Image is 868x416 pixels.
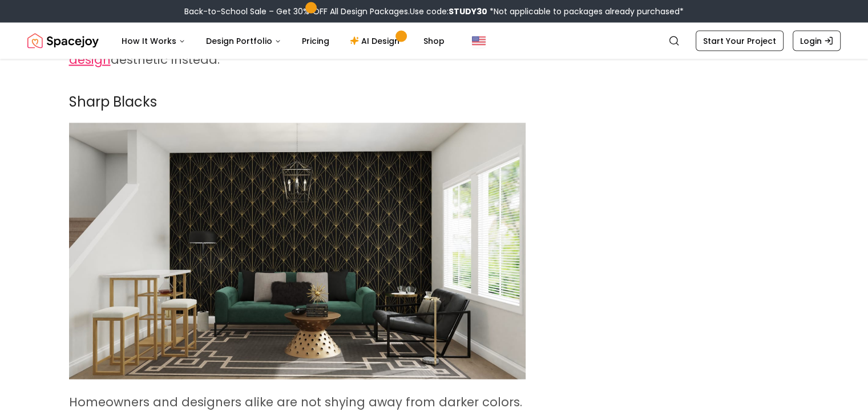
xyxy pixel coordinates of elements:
[414,30,454,52] a: Shop
[793,31,841,51] a: Login
[69,92,157,111] span: Sharp Blacks
[184,6,684,17] div: Back-to-School Sale – Get 30% OFF All Design Packages.
[341,30,412,52] a: AI Design
[112,30,195,52] button: How It Works
[197,30,290,52] button: Design Portfolio
[69,123,526,380] img: Dramatic Art-Deco Living Room
[410,6,487,17] span: Use code:
[27,30,99,52] a: Spacejoy
[696,31,784,51] a: Start Your Project
[449,6,487,17] b: STUDY30
[27,30,99,52] img: Spacejoy Logo
[27,23,841,59] nav: Global
[472,34,486,48] img: United States
[112,30,454,52] nav: Main
[293,30,338,52] a: Pricing
[487,6,684,17] span: *Not applicable to packages already purchased*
